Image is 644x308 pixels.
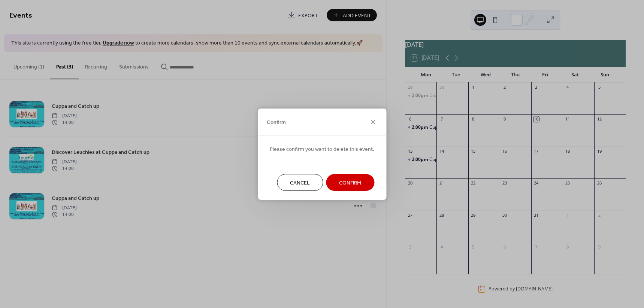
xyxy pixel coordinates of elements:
[270,145,374,153] span: Please confirm you want to delete this event.
[290,179,310,187] span: Cancel
[339,179,361,187] span: Confirm
[326,174,374,191] button: Confirm
[267,119,286,126] span: Confirm
[277,174,323,191] button: Cancel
